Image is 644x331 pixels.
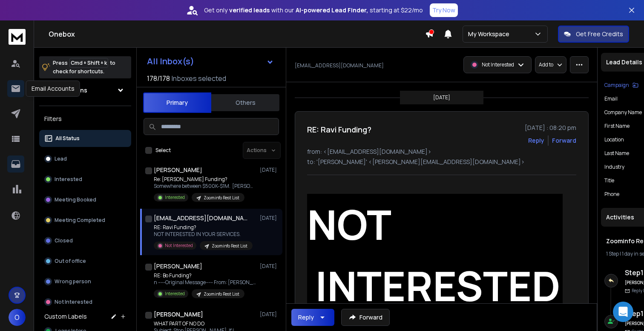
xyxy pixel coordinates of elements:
[468,30,513,38] p: My Workspace
[433,94,450,101] p: [DATE]
[604,164,624,170] p: industry
[430,3,458,17] button: Try Now
[291,309,334,326] button: Reply
[341,309,390,326] button: Forward
[604,191,619,198] p: Phone
[39,150,131,167] button: Lead
[606,58,642,66] p: Lead Details
[55,176,82,183] p: Interested
[39,212,131,229] button: Meeting Completed
[154,310,203,319] h1: [PERSON_NAME]
[613,302,633,322] div: Open Intercom Messenger
[295,62,384,69] p: [EMAIL_ADDRESS][DOMAIN_NAME]
[260,167,279,173] p: [DATE]
[552,136,576,145] div: Forward
[165,291,185,297] p: Interested
[55,278,91,285] p: Wrong person
[296,6,368,14] strong: AI-powered Lead Finder,
[39,294,131,311] button: Not Interested
[9,29,26,45] img: logo
[154,183,256,190] p: Somewhere between $500K-$1M. [PERSON_NAME]
[55,135,80,142] p: All Status
[307,147,576,156] p: from: <[EMAIL_ADDRESS][DOMAIN_NAME]>
[9,309,26,326] button: O
[154,176,256,183] p: Re: [PERSON_NAME] Funding?
[154,231,253,238] p: NOT INTERESTED IN YOUR SERVICES.
[154,224,253,231] p: RE: Ravi Funding?
[143,92,211,113] button: Primary
[39,113,131,125] h3: Filters
[55,217,105,224] p: Meeting Completed
[165,194,185,201] p: Interested
[604,82,638,89] button: Campaign
[204,291,239,297] p: Zoominfo Rest List
[154,214,247,222] h1: [EMAIL_ADDRESS][DOMAIN_NAME]
[55,155,67,162] p: Lead
[49,29,425,39] h1: Onebox
[260,263,279,270] p: [DATE]
[55,258,86,265] p: Out of office
[55,237,73,244] p: Closed
[204,195,239,201] p: Zoominfo Rest List
[55,196,96,203] p: Meeting Booked
[432,6,455,14] p: Try Now
[154,320,253,327] p: WHAT PART OF NO DO
[482,61,514,68] p: Not Interested
[260,215,279,222] p: [DATE]
[154,262,202,271] h1: [PERSON_NAME]
[211,93,279,112] button: Others
[165,242,193,249] p: Not Interested
[604,123,630,130] p: First Name
[140,53,281,70] button: All Inbox(s)
[204,6,423,14] p: Get only with our starting at $22/mo
[604,82,629,89] p: Campaign
[525,124,576,132] p: [DATE] : 08:20 pm
[604,95,618,102] p: Email
[26,81,80,97] div: Email Accounts
[528,136,544,145] button: Reply
[604,177,614,184] p: title
[39,191,131,208] button: Meeting Booked
[154,279,256,286] p: n -----Original Message----- From: [PERSON_NAME]
[604,150,629,157] p: Last Name
[576,30,623,38] p: Get Free Credits
[39,273,131,290] button: Wrong person
[307,158,576,166] p: to: '[PERSON_NAME]' <[PERSON_NAME][EMAIL_ADDRESS][DOMAIN_NAME]>
[39,253,131,270] button: Out of office
[229,6,270,14] strong: verified leads
[44,312,87,321] h3: Custom Labels
[39,171,131,188] button: Interested
[154,272,256,279] p: RE: Bo Funding?
[604,136,624,143] p: location
[606,250,619,257] span: 1 Step
[212,243,247,249] p: Zoominfo Rest List
[147,57,194,66] h1: All Inbox(s)
[147,73,170,83] span: 178 / 178
[298,313,314,322] div: Reply
[260,311,279,318] p: [DATE]
[39,232,131,249] button: Closed
[39,130,131,147] button: All Status
[55,299,92,305] p: Not Interested
[39,82,131,99] button: All Campaigns
[172,73,226,83] h3: Inboxes selected
[307,124,371,135] h1: RE: Ravi Funding?
[604,109,642,116] p: Company Name
[539,61,553,68] p: Add to
[155,147,171,154] label: Select
[53,59,115,76] p: Press to check for shortcuts.
[558,26,629,43] button: Get Free Credits
[69,58,108,68] span: Cmd + Shift + k
[154,166,202,174] h1: [PERSON_NAME]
